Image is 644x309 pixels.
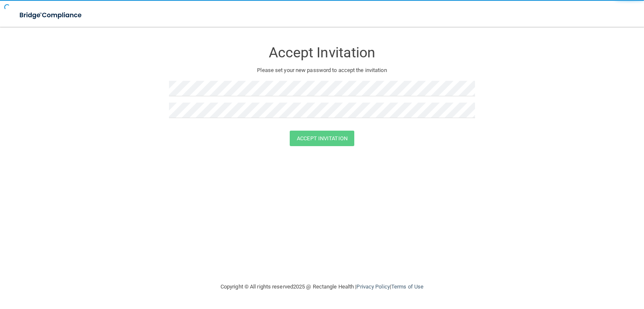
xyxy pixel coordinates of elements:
[169,45,475,60] h3: Accept Invitation
[290,131,354,146] button: Accept Invitation
[356,283,390,290] a: Privacy Policy
[175,65,469,75] p: Please set your new password to accept the invitation
[391,283,423,290] a: Terms of Use
[13,7,90,24] img: bridge_compliance_login_screen.278c3ca4.svg
[169,273,475,300] div: Copyright © All rights reserved 2025 @ Rectangle Health | |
